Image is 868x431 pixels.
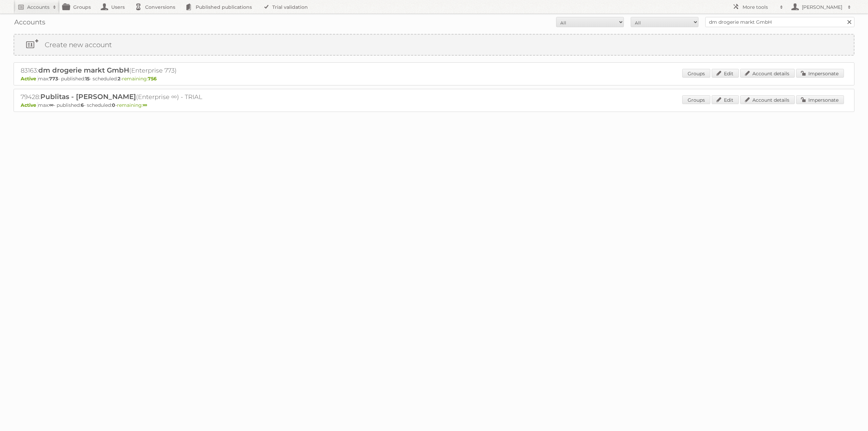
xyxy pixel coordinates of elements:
span: dm drogerie markt GmbH [38,66,129,74]
a: Impersonate [796,95,844,104]
a: Edit [712,69,739,78]
span: Publitas - [PERSON_NAME] [40,93,136,101]
h2: 83163: (Enterprise 773) [21,66,258,75]
a: Create new account [14,35,854,55]
span: remaining: [117,102,147,108]
a: Impersonate [796,69,844,78]
strong: 0 [112,102,115,108]
a: Groups [682,95,710,104]
strong: 2 [118,76,120,82]
h2: 79428: (Enterprise ∞) - TRIAL [21,93,258,101]
span: Active [21,76,38,82]
a: Account details [740,95,795,104]
strong: ∞ [143,102,147,108]
h2: [PERSON_NAME] [800,4,844,11]
h2: Accounts [27,4,50,11]
strong: ∞ [49,102,54,108]
h2: More tools [743,4,776,11]
strong: 756 [148,76,157,82]
strong: 15 [85,76,90,82]
strong: 773 [49,76,58,82]
a: Groups [682,69,710,78]
a: Account details [740,69,795,78]
span: remaining: [122,76,157,82]
p: max: - published: - scheduled: - [21,102,847,108]
strong: 6 [81,102,84,108]
p: max: - published: - scheduled: - [21,76,847,82]
span: Active [21,102,38,108]
a: Edit [712,95,739,104]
